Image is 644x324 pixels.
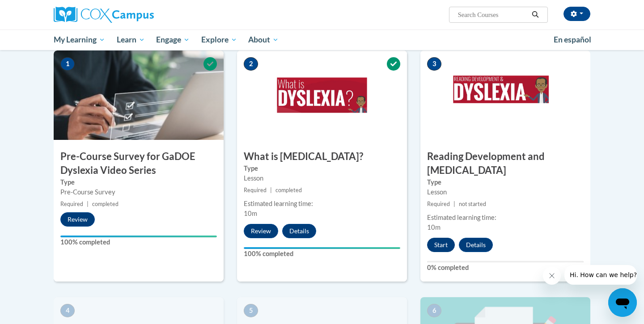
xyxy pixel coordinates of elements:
button: Start [427,238,455,252]
a: En español [548,30,597,49]
span: 10m [427,223,441,231]
a: Explore [195,29,243,50]
span: En español [554,35,591,44]
span: not started [459,201,486,207]
span: Required [244,187,267,194]
button: Account Settings [563,7,590,21]
span: Learn [117,34,145,45]
img: Course Image [420,50,590,140]
div: Your progress [60,236,217,237]
a: Engage [150,29,195,50]
span: Required [60,201,83,207]
span: 10m [244,210,257,217]
span: | [453,201,455,207]
div: Estimated learning time: [427,213,584,223]
input: Search Courses [457,9,529,20]
label: Type [244,164,400,173]
span: completed [275,187,302,194]
span: 3 [427,57,441,71]
iframe: Close message [543,267,561,285]
span: | [270,187,272,194]
button: Details [459,238,493,252]
a: Cox Campus [54,7,224,23]
a: Learn [111,29,151,50]
div: Lesson [244,173,400,183]
button: Review [60,212,95,227]
span: About [248,34,279,45]
img: Course Image [237,50,407,140]
label: 100% completed [244,249,400,259]
span: completed [92,201,119,207]
span: My Learning [54,34,105,45]
button: Review [244,224,278,238]
a: My Learning [48,29,111,50]
span: Explore [201,34,237,45]
div: Lesson [427,187,584,197]
span: 5 [244,304,258,317]
img: Cox Campus [54,7,154,23]
h3: Reading Development and [MEDICAL_DATA] [420,150,590,177]
h3: Pre-Course Survey for GaDOE Dyslexia Video Series [54,150,224,177]
span: 2 [244,57,258,71]
img: Course Image [54,50,224,140]
div: Main menu [40,29,604,50]
span: 4 [60,304,75,317]
label: Type [60,177,217,187]
button: Details [282,224,316,238]
button: Search [529,9,542,20]
span: Engage [156,34,190,45]
iframe: Message from company [564,265,637,285]
span: | [87,201,89,207]
label: Type [427,177,584,187]
label: 0% completed [427,263,584,273]
div: Estimated learning time: [244,199,400,209]
span: 6 [427,304,441,317]
a: About [243,29,285,50]
h3: What is [MEDICAL_DATA]? [237,150,407,164]
span: Required [427,201,450,207]
div: Pre-Course Survey [60,187,217,197]
iframe: Button to launch messaging window [608,288,637,317]
label: 100% completed [60,237,217,247]
span: 1 [60,57,75,71]
div: Your progress [244,247,400,249]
